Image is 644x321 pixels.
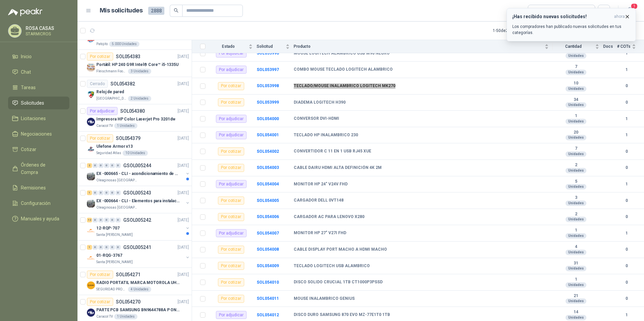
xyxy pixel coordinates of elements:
[116,272,140,277] p: SOL054271
[96,252,122,259] p: 01-RQG-3767
[566,70,586,75] div: Unidades
[8,143,69,156] a: Cotizar
[566,282,586,288] div: Unidades
[96,225,120,231] p: 12-RQP-707
[87,309,95,317] img: Company Logo
[96,287,127,292] p: SEGURIDAD PROVISER LTDA
[294,280,383,285] b: DISCO SOLIDO CRUCIAL 1TB CT1000P3PSSD
[257,214,279,219] b: SOL054006
[116,218,121,222] div: 0
[257,296,279,301] a: SOL054011
[257,280,279,285] a: SOL054010
[257,313,279,317] a: SOL054012
[257,40,294,53] th: Solicitud
[8,128,69,140] a: Negociaciones
[178,163,189,169] p: [DATE]
[257,83,279,88] a: SOL053998
[294,116,339,121] b: CONVERSOR DVI-HDMI
[87,163,92,168] div: 2
[123,163,151,168] p: GSOL005244
[216,311,247,319] div: Por adjudicar
[8,66,69,78] a: Chat
[218,246,244,254] div: Por cotizar
[294,149,371,154] b: CONVERTIDOR C 11 EN 1 USB RJ45 XUE
[128,69,151,74] div: 3 Unidades
[216,49,247,58] div: Por adjudicar
[93,190,98,195] div: 0
[257,116,279,121] a: SOL054000
[566,184,586,189] div: Unidades
[617,230,636,237] b: 1
[553,293,599,299] b: 21
[218,164,244,172] div: Por cotizar
[87,172,95,180] img: Company Logo
[566,168,586,173] div: Unidades
[218,278,244,286] div: Por cotizar
[617,263,636,269] b: 0
[21,84,36,91] span: Tareas
[8,212,69,225] a: Manuales y ayuda
[553,146,599,151] b: 7
[178,190,189,196] p: [DATE]
[96,96,127,101] p: [GEOGRAPHIC_DATA]
[123,245,151,250] p: GSOL005241
[553,163,599,168] b: 2
[617,165,636,171] b: 0
[294,247,387,252] b: CABLE DISPLAY PORT MACHO A HDMI MACHO
[87,80,108,88] div: Cerrado
[553,64,599,70] b: 7
[617,132,636,138] b: 1
[553,228,599,233] b: 1
[26,26,68,31] p: ROSA CASAS
[77,77,192,104] a: CerradoSOL054382[DATE] Company LogoReloj de pared[GEOGRAPHIC_DATA]2 Unidades
[109,41,139,47] div: 5.000 Unidades
[116,136,140,141] p: SOL054379
[257,51,279,56] a: SOL053996
[8,50,69,63] a: Inicio
[96,150,121,156] p: Seguridad Atlas
[178,135,189,142] p: [DATE]
[96,314,113,319] p: Caracol TV
[77,104,192,132] a: Por adjudicarSOL054380[DATE] Company LogoImpresora HP Color Laserjet Pro 3201dwCaracol TV1 Unidades
[96,259,133,265] p: Santa [PERSON_NAME]
[178,108,189,114] p: [DATE]
[148,7,164,15] span: 2888
[512,24,630,36] p: Los compradores han publicado nuevas solicitudes en tus categorías.
[566,298,586,304] div: Unidades
[87,118,95,126] img: Company Logo
[104,218,109,222] div: 0
[116,163,121,168] div: 0
[123,150,148,156] div: 10 Unidades
[98,218,103,222] div: 0
[96,280,180,286] p: RADIO PORTATIL MARCA MOTOROLA UHF SIN PANTALLA CON GPS, INCLUYE: ANTENA, BATERIA, CLIP Y CARGADOR
[257,133,279,137] a: SOL054001
[128,96,151,101] div: 2 Unidades
[566,315,586,320] div: Unidades
[218,98,244,106] div: Por cotizar
[553,81,599,86] b: 10
[566,86,586,92] div: Unidades
[8,181,69,194] a: Remisiones
[21,146,36,153] span: Cotizar
[98,163,103,168] div: 0
[77,132,192,159] a: Por cotizarSOL054379[DATE] Company LogoUlefone Armor x13Seguridad Atlas10 Unidades
[128,287,151,292] div: 4 Unidades
[104,190,109,195] div: 0
[120,109,145,113] p: SOL054380
[553,195,599,201] b: 3
[257,67,279,72] a: SOL053997
[617,83,636,89] b: 0
[96,116,175,122] p: Impresora HP Color Laserjet Pro 3201dw
[87,63,95,71] img: Company Logo
[257,198,279,203] a: SOL054005
[553,244,599,250] b: 4
[87,145,95,153] img: Company Logo
[21,184,46,191] span: Remisiones
[218,262,244,270] div: Por cotizar
[257,263,279,268] a: SOL054009
[553,179,599,184] b: 5
[294,263,370,269] b: TECLADO LOGITECH USB ALAMBRICO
